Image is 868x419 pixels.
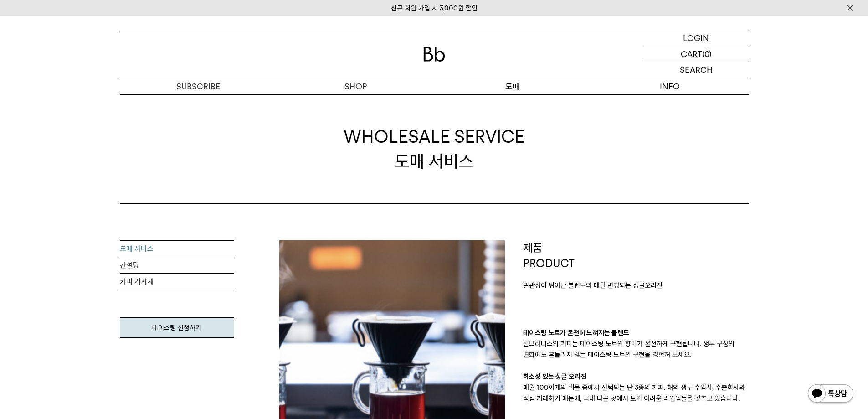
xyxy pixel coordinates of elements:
[681,46,702,62] p: CART
[644,30,749,46] a: LOGIN
[391,4,478,12] a: 신규 회원 가입 시 3,000원 할인
[120,274,234,290] a: 커피 기자재
[807,383,854,405] img: 카카오톡 채널 1:1 채팅 버튼
[423,47,445,62] img: 로고
[523,338,749,360] p: 빈브라더스의 커피는 테이스팅 노트의 향미가 온전하게 구현됩니다. 생두 구성의 변화에도 흔들리지 않는 테이스팅 노트의 구현을 경험해 보세요.
[523,280,749,291] p: 일관성이 뛰어난 블렌드와 매월 변경되는 싱글오리진
[434,95,591,110] a: 도매 서비스
[120,241,234,257] a: 도매 서비스
[277,78,434,94] a: SHOP
[434,78,591,94] p: 도매
[344,124,524,149] span: WHOLESALE SERVICE
[120,257,234,274] a: 컨설팅
[702,46,712,62] p: (0)
[680,62,713,78] p: SEARCH
[120,317,234,338] a: 테이스팅 신청하기
[523,371,749,382] p: 희소성 있는 싱글 오리진
[523,382,749,404] p: 매월 100여개의 샘플 중에서 선택되는 단 3종의 커피. 해외 생두 수입사, 수출회사와 직접 거래하기 때문에, 국내 다른 곳에서 보기 어려운 라인업들을 갖추고 있습니다.
[683,30,709,46] p: LOGIN
[591,78,749,94] p: INFO
[120,78,277,94] a: SUBSCRIBE
[523,327,749,338] p: 테이스팅 노트가 온전히 느껴지는 블렌드
[644,46,749,62] a: CART (0)
[344,124,524,173] div: 도매 서비스
[523,240,749,271] p: 제품 PRODUCT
